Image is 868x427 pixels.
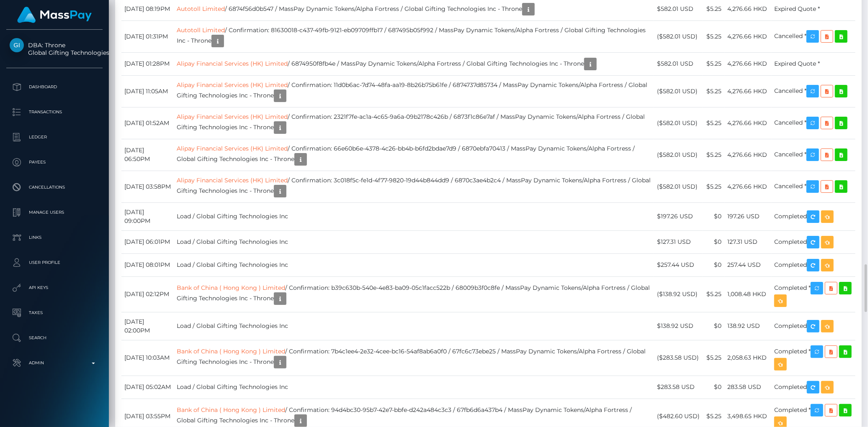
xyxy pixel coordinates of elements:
p: Links [10,231,99,244]
p: Cancellations [10,181,99,194]
span: DBA: Throne Global Gifting Technologies Inc [6,41,103,56]
p: Dashboard [10,81,99,93]
p: Manage Users [10,206,99,219]
p: Transactions [10,106,99,118]
img: MassPay Logo [17,7,92,23]
p: Search [10,332,99,344]
p: API Keys [10,281,99,294]
p: User Profile [10,256,99,269]
p: Ledger [10,131,99,143]
p: Admin [10,357,99,369]
p: Payees [10,156,99,169]
p: Taxes [10,307,99,319]
img: Global Gifting Technologies Inc [10,38,24,52]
